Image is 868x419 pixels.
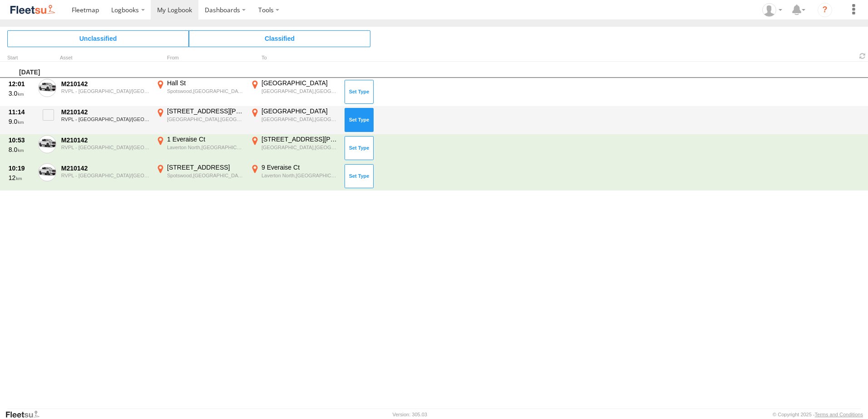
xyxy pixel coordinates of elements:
div: [STREET_ADDRESS] [167,163,244,171]
div: 10:53 [9,136,33,144]
div: Click to Sort [7,56,35,60]
div: Spotswood,[GEOGRAPHIC_DATA] [167,88,244,94]
div: Version: 305.03 [393,412,427,417]
span: Click to view Classified Trips [189,30,370,47]
button: Click to Set [345,164,374,188]
div: Hall St [167,79,244,87]
button: Click to Set [345,136,374,160]
div: Spotswood,[GEOGRAPHIC_DATA] [167,172,244,179]
div: [GEOGRAPHIC_DATA],[GEOGRAPHIC_DATA] [261,88,338,94]
label: Click to View Event Location [249,135,340,161]
div: M210142 [61,136,149,144]
div: 12 [9,174,33,182]
span: Refresh [857,52,868,60]
div: RVPL - [GEOGRAPHIC_DATA]/[GEOGRAPHIC_DATA]/[GEOGRAPHIC_DATA] [61,173,149,178]
div: To [249,56,340,60]
label: Click to View Event Location [249,79,340,105]
div: [GEOGRAPHIC_DATA],[GEOGRAPHIC_DATA] [167,116,244,122]
a: Visit our Website [5,410,47,419]
label: Click to View Event Location [154,107,245,133]
div: [GEOGRAPHIC_DATA] [261,79,338,87]
div: [STREET_ADDRESS][PERSON_NAME] [167,107,244,115]
label: Click to View Event Location [154,163,245,190]
div: [GEOGRAPHIC_DATA],[GEOGRAPHIC_DATA] [261,144,338,151]
div: M210142 [61,164,149,172]
div: Laverton North,[GEOGRAPHIC_DATA] [261,172,338,179]
div: RVPL - [GEOGRAPHIC_DATA]/[GEOGRAPHIC_DATA]/[GEOGRAPHIC_DATA] [61,88,149,94]
div: Laverton North,[GEOGRAPHIC_DATA] [167,144,244,151]
div: 11:14 [9,108,33,116]
div: [GEOGRAPHIC_DATA] [261,107,338,115]
div: M210142 [61,80,149,88]
button: Click to Set [345,80,374,103]
div: M210142 [61,108,149,116]
div: RVPL - [GEOGRAPHIC_DATA]/[GEOGRAPHIC_DATA]/[GEOGRAPHIC_DATA] [61,117,149,122]
div: 8.0 [9,146,33,154]
div: From [154,56,245,60]
label: Click to View Event Location [154,79,245,105]
div: 1 Everaise Ct [167,135,244,143]
div: © Copyright 2025 - [773,412,863,417]
div: 9.0 [9,117,33,126]
span: Click to view Unclassified Trips [7,30,189,47]
div: [GEOGRAPHIC_DATA],[GEOGRAPHIC_DATA] [261,116,338,122]
div: Anthony Winton [759,3,785,17]
div: 12:01 [9,80,33,88]
label: Click to View Event Location [249,107,340,133]
div: 3.0 [9,89,33,97]
label: Click to View Event Location [154,135,245,161]
label: Click to View Event Location [249,163,340,190]
div: 10:19 [9,164,33,172]
button: Click to Set [345,108,374,132]
i: ? [818,3,832,17]
div: 9 Everaise Ct [261,163,338,171]
div: RVPL - [GEOGRAPHIC_DATA]/[GEOGRAPHIC_DATA]/[GEOGRAPHIC_DATA] [61,145,149,150]
div: Asset [60,56,151,60]
a: Terms and Conditions [815,412,863,417]
div: [STREET_ADDRESS][PERSON_NAME] [261,135,338,143]
img: fleetsu-logo-horizontal.svg [9,4,56,16]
